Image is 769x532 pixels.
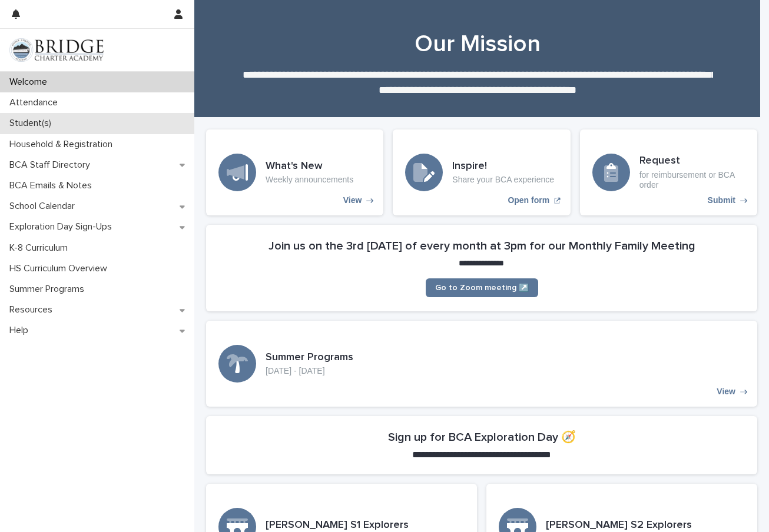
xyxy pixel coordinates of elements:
p: Exploration Day Sign-Ups [5,221,121,232]
p: Weekly announcements [266,175,353,185]
h3: [PERSON_NAME] S2 Explorers [546,519,692,532]
p: [DATE] - [DATE] [266,366,353,376]
p: View [717,387,735,397]
h3: Request [639,155,745,168]
p: School Calendar [5,201,84,212]
p: BCA Staff Directory [5,159,100,171]
p: Share your BCA experience [452,175,554,185]
p: Household & Registration [5,139,122,150]
a: View [206,321,757,407]
h2: Sign up for BCA Exploration Day 🧭 [388,430,576,444]
p: Attendance [5,97,67,108]
span: Go to Zoom meeting ↗️ [435,284,529,292]
h3: [PERSON_NAME] S1 Explorers [266,519,409,532]
p: BCA Emails & Notes [5,180,101,191]
a: Submit [580,129,757,215]
p: Student(s) [5,118,61,129]
p: Submit [708,195,735,205]
p: HS Curriculum Overview [5,263,117,274]
img: V1C1m3IdTEidaUdm9Hs0 [9,38,104,62]
h3: Summer Programs [266,351,353,364]
h3: Inspire! [452,160,554,173]
p: K-8 Curriculum [5,242,77,254]
h3: What's New [266,160,353,173]
p: Resources [5,304,62,315]
a: Open form [393,129,570,215]
p: View [343,195,362,205]
p: Open form [508,195,549,205]
h1: Our Mission [206,30,748,58]
p: Help [5,325,38,336]
p: Welcome [5,77,57,88]
a: View [206,129,383,215]
a: Go to Zoom meeting ↗️ [426,278,538,297]
h2: Join us on the 3rd [DATE] of every month at 3pm for our Monthly Family Meeting [269,239,695,253]
p: for reimbursement or BCA order [639,170,745,190]
p: Summer Programs [5,284,94,295]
